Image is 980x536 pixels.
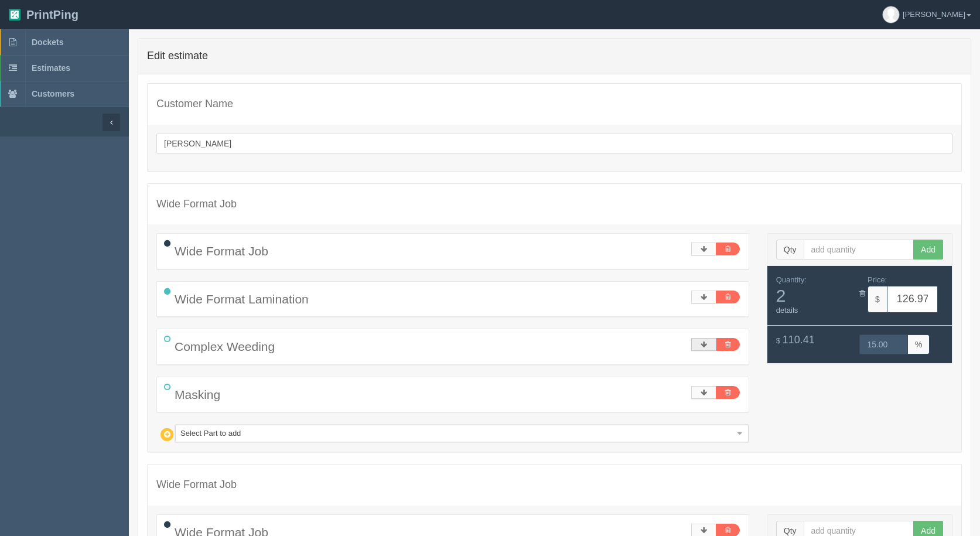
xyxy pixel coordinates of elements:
h4: Edit estimate [147,50,962,62]
h4: Wide Format Job [156,199,952,210]
span: Qty [776,240,804,260]
span: Select Part to add [180,425,733,442]
span: Estimates [32,63,70,73]
span: Quantity: [776,275,807,284]
img: logo-3e63b451c926e2ac314895c53de4908e5d424f24456219fb08d385ab2e579770.png [9,9,21,21]
span: $ [776,336,780,345]
span: Wide Format Job [175,244,268,258]
a: details [776,306,798,315]
span: Price: [868,275,887,284]
img: avatar_default-7531ab5dedf162e01f1e0bb0964e6a185e93c5c22dfe317fb01d7f8cd2b1632c.jpg [883,6,899,23]
span: Masking [175,388,220,401]
span: % [908,334,930,354]
button: Add [913,240,943,260]
input: add quantity [804,240,914,260]
span: 2 [776,286,851,305]
span: Customers [32,89,74,98]
a: Select Part to add [175,425,749,442]
span: Wide Format Lamination [175,292,309,306]
h4: Customer Name [156,98,952,110]
span: 110.41 [783,334,815,346]
h4: Wide Format Job [156,479,952,491]
span: Dockets [32,37,63,47]
span: Complex Weeding [175,340,275,353]
span: $ [868,286,887,313]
